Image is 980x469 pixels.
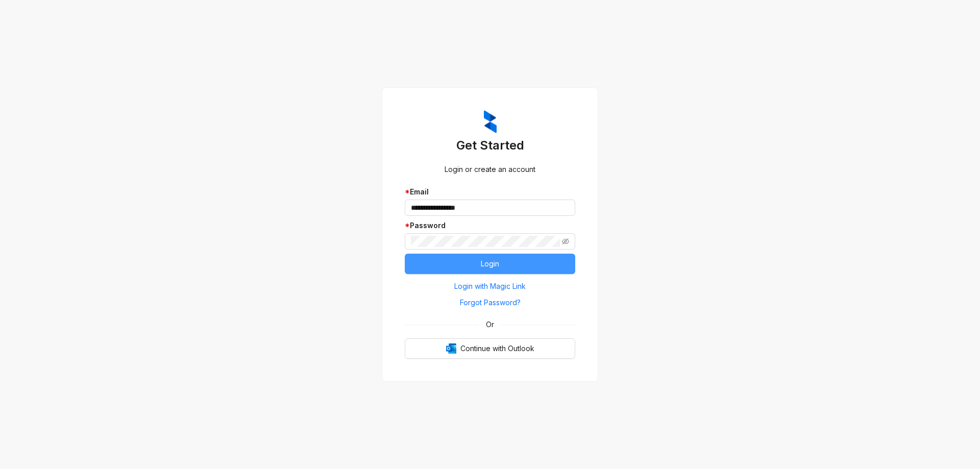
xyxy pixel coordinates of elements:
[405,338,575,359] button: OutlookContinue with Outlook
[405,278,575,294] button: Login with Magic Link
[484,110,497,134] img: ZumaIcon
[454,281,526,292] span: Login with Magic Link
[562,238,569,245] span: eye-invisible
[405,254,575,274] button: Login
[460,297,521,308] span: Forgot Password?
[405,220,575,231] div: Password
[481,258,499,269] span: Login
[479,319,501,330] span: Or
[405,294,575,311] button: Forgot Password?
[446,343,456,354] img: Outlook
[460,343,534,354] span: Continue with Outlook
[405,137,575,154] h3: Get Started
[405,164,575,175] div: Login or create an account
[405,186,575,198] div: Email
